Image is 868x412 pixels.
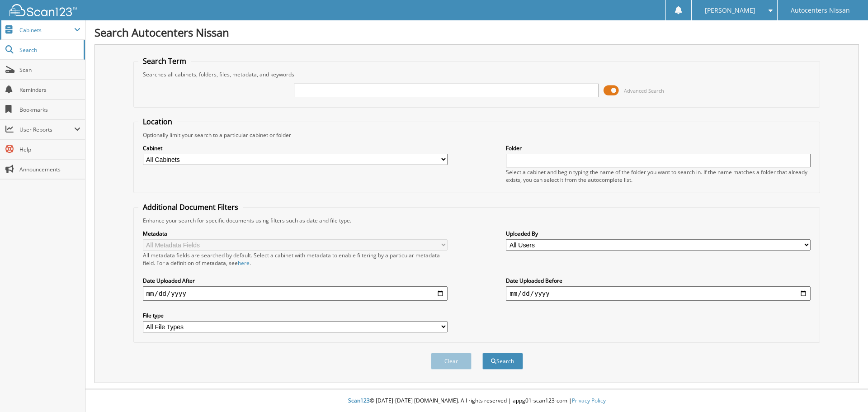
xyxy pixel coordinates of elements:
span: User Reports [19,126,74,133]
label: Cabinet [143,144,448,152]
span: Bookmarks [19,106,80,114]
span: Help [19,146,80,153]
label: Metadata [143,230,448,237]
div: © [DATE]-[DATE] [DOMAIN_NAME]. All rights reserved | appg01-scan123-com | [85,390,868,412]
span: Advanced Search [624,87,664,94]
a: Privacy Policy [572,397,606,404]
input: end [506,286,811,301]
div: All metadata fields are searched by default. Select a cabinet with metadata to enable filtering b... [143,251,448,267]
h1: Search Autocenters Nissan [94,25,859,40]
label: Date Uploaded After [143,277,448,284]
span: Search [19,46,79,54]
label: Date Uploaded Before [506,277,811,284]
label: Folder [506,144,811,152]
legend: Additional Document Filters [138,202,243,212]
span: Scan123 [348,397,370,404]
button: Clear [431,353,472,369]
div: Optionally limit your search to a particular cabinet or folder [138,131,816,139]
button: Search [482,353,523,369]
div: Enhance your search for specific documents using filters such as date and file type. [138,217,816,224]
span: Scan [19,66,80,74]
legend: Search Term [138,56,191,66]
input: start [143,286,448,301]
legend: Location [138,117,177,127]
span: Autocenters Nissan [791,8,850,13]
span: Cabinets [19,26,74,34]
iframe: Chat Widget [823,369,868,412]
span: [PERSON_NAME] [705,8,755,13]
span: Reminders [19,86,80,94]
label: File type [143,312,448,319]
div: Searches all cabinets, folders, files, metadata, and keywords [138,71,816,78]
img: scan123-logo-white.svg [9,4,77,16]
div: Select a cabinet and begin typing the name of the folder you want to search in. If the name match... [506,168,811,184]
label: Uploaded By [506,230,811,237]
span: Announcements [19,166,80,173]
a: here [238,259,250,267]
